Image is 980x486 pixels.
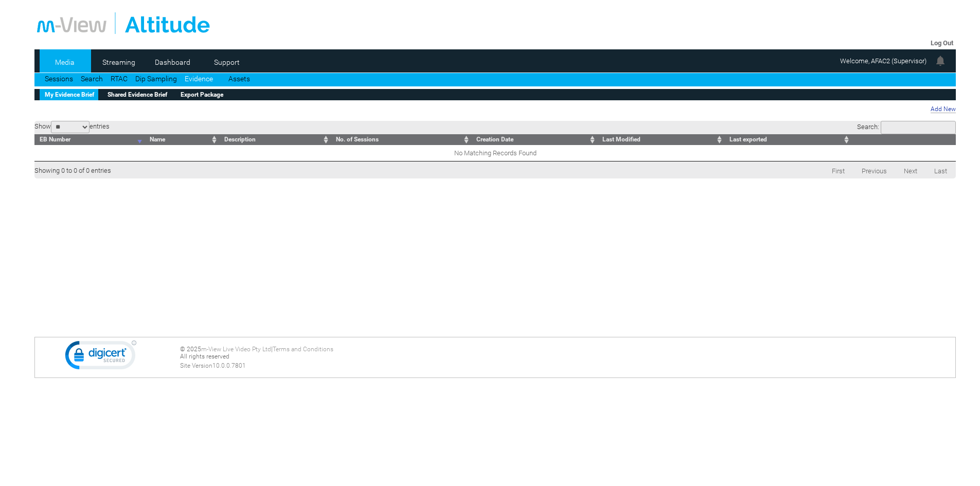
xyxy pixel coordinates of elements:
[148,55,198,70] a: Dashboard
[201,346,271,353] a: m-View Live Video Pty Ltd
[931,39,953,47] a: Log Out
[180,346,953,369] div: © 2025 | All rights reserved
[102,89,171,100] a: Shared Evidence Brief
[471,134,597,145] th: Creation Date: activate to sort column ascending
[135,75,177,83] a: Dip Sampling
[81,75,103,83] a: Search
[934,55,947,67] img: bell24.png
[185,75,213,83] a: Evidence
[331,134,471,145] th: No. of Sessions: activate to sort column ascending
[840,57,926,65] span: Welcome, AFAC2 (Supervisor)
[51,121,90,133] select: Showentries
[724,134,851,145] th: Last exported: activate to sort column ascending
[111,75,128,83] a: RTAC
[65,340,137,375] img: DigiCert Secured Site Seal
[145,134,219,145] th: Name: activate to sort column ascending
[825,163,852,178] a: First
[40,55,90,70] a: Media
[273,346,333,353] a: Terms and Conditions
[180,362,953,369] div: Site Version
[40,89,98,100] a: My Evidence Brief
[927,163,954,178] a: Last
[34,145,956,161] td: No Matching Records Found
[228,75,250,83] a: Assets
[94,55,144,70] a: Streaming
[45,75,73,83] a: Sessions
[175,89,227,100] a: Export Package
[212,362,246,369] span: 10.0.0.7801
[857,123,956,131] label: Search:
[854,163,894,178] a: Previous
[34,161,111,174] div: Showing 0 to 0 of 0 entries
[897,163,924,178] a: Next
[597,134,724,145] th: Last Modified: activate to sort column ascending
[219,134,331,145] th: Description: activate to sort column ascending
[202,55,252,70] a: Support
[34,122,110,130] label: Show entries
[931,105,956,113] a: Add New
[34,134,145,145] th: EB Number: activate to sort column ascending
[881,121,956,134] input: Search:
